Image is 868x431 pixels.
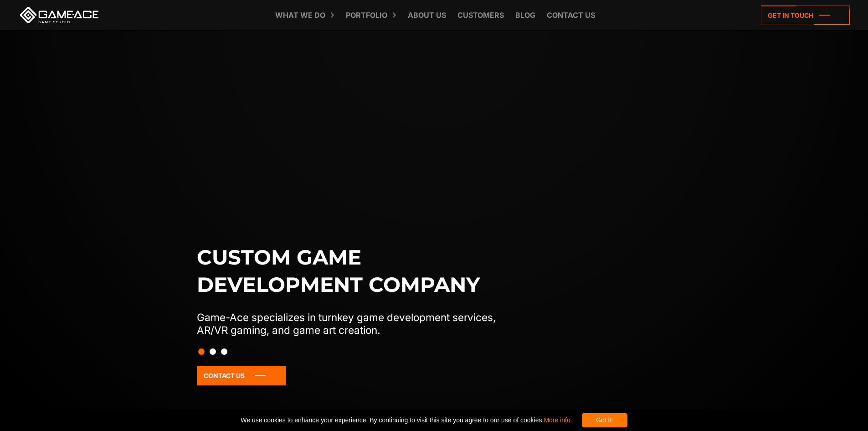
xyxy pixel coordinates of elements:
[761,5,850,25] a: Get in touch
[582,413,627,427] div: Got it!
[197,311,515,337] p: Game-Ace specializes in turnkey game development services, AR/VR gaming, and game art creation.
[210,344,216,359] button: Slide 2
[197,244,515,298] h1: Custom game development company
[198,344,205,359] button: Slide 1
[197,366,286,385] a: Contact Us
[221,344,227,359] button: Slide 3
[241,413,570,427] span: We use cookies to enhance your experience. By continuing to visit this site you agree to our use ...
[544,416,570,424] a: More info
